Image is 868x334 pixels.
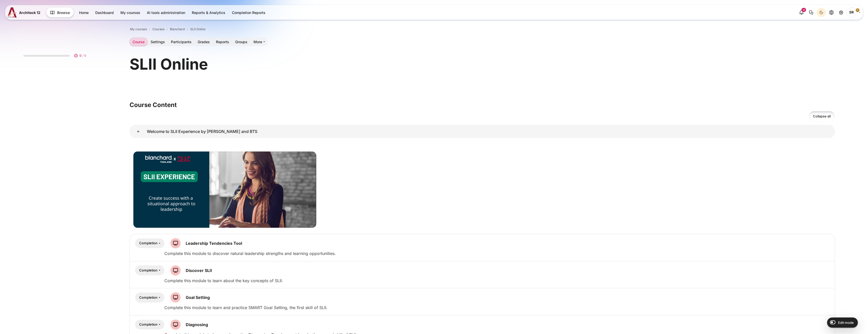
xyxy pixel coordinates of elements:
[135,265,164,275] button: Completion
[135,238,164,248] div: Completion requirements for Leadership Tendencies Tool
[130,54,208,74] h1: SLII Online
[144,8,188,17] a: AI tools administration
[168,38,195,46] a: Participants
[117,8,143,17] a: My courses
[133,151,316,228] img: b1a1e7a093bf47d4cbe7cadae1d5713065ad1d5265f086baa3a5101b3ee46bd1096ca37ee5173b9581b5457adac3e50e3...
[801,8,806,12] div: 16
[130,101,835,109] h3: Course Content
[807,8,816,17] button: There are 0 unread conversations
[80,53,82,58] span: 0
[817,8,826,17] button: Light Mode Dark Mode
[186,295,210,300] a: Goal Setting
[846,7,857,18] span: Songklod Riraroengjaratsaeng
[76,8,92,17] a: Home
[170,320,181,330] img: SCORM package icon
[170,265,181,276] img: SCORM package icon
[813,114,831,119] span: Collapse all
[846,7,860,18] a: User menu
[170,292,181,302] img: SCORM package icon
[8,7,42,18] a: A12 A12 Architeck 12
[130,26,835,33] nav: Navigation bar
[837,8,846,17] a: Site administration
[135,265,164,275] div: Completion requirements for Discover SLII
[186,241,242,246] a: Leadership Tendencies Tool
[135,320,164,330] div: Completion requirements for Diagnosing
[148,38,168,46] a: Settings
[8,7,17,18] img: A12
[186,268,212,273] a: Discover SLII
[189,8,228,17] a: Reports & Analytics
[170,238,181,248] img: SCORM package icon
[135,293,164,302] button: Completion
[19,48,92,61] a: 0 / 6
[164,305,831,311] p: Complete this module to learn and practice SMART Goal Setting, the first skill of SLII.
[83,53,86,58] span: / 6
[170,27,185,32] a: Blanchard
[164,278,831,284] p: Complete this module to learn about the key concepts of SLII.
[135,238,164,248] button: Completion
[827,8,836,17] button: Languages
[92,8,117,17] a: Dashboard
[152,27,164,32] a: Courses
[130,38,148,46] a: Course
[809,111,835,122] a: Collapse all
[190,27,206,32] a: SLII Online
[213,38,232,46] a: Reports
[57,10,70,15] span: Browse
[19,10,40,15] span: Architeck 12
[130,125,147,138] a: Welcome to SLII Experience by Blanchard and BTS
[46,7,74,18] button: Browse
[195,38,213,46] a: Grades
[232,38,250,46] a: Groups
[186,322,208,327] a: Diagnosing
[229,8,269,17] a: Completion Reports
[838,321,854,325] span: Edit mode
[135,320,164,330] button: Completion
[817,9,825,16] div: Dark Mode
[130,27,147,32] a: My courses
[797,8,806,17] div: Show notification window with 16 new notifications
[250,38,268,46] a: More
[135,293,164,302] div: Completion requirements for Goal Setting
[164,250,831,256] p: Complete this module to discover natural leadership strengths and learning opportunities.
